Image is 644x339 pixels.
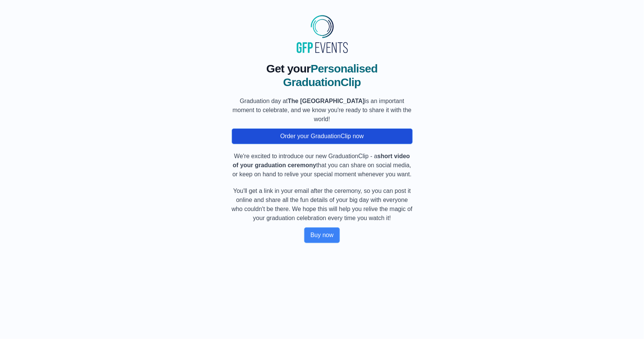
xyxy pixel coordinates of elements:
p: Graduation day at is an important moment to celebrate, and we know you're ready to share it with ... [232,97,413,124]
b: short video of your graduation ceremony [233,153,410,168]
button: Order your GraduationClip now [232,128,413,144]
button: Buy now [304,227,340,243]
p: You'll get a link in your email after the ceremony, so you can post it online and share all the f... [232,186,413,223]
span: Get your [266,62,310,75]
span: Personalised GraduationClip [283,62,378,88]
b: The [GEOGRAPHIC_DATA] [288,98,365,104]
p: We're excited to introduce our new GraduationClip - a that you can share on social media, or keep... [232,152,413,179]
img: MyGraduationClip [294,12,350,56]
